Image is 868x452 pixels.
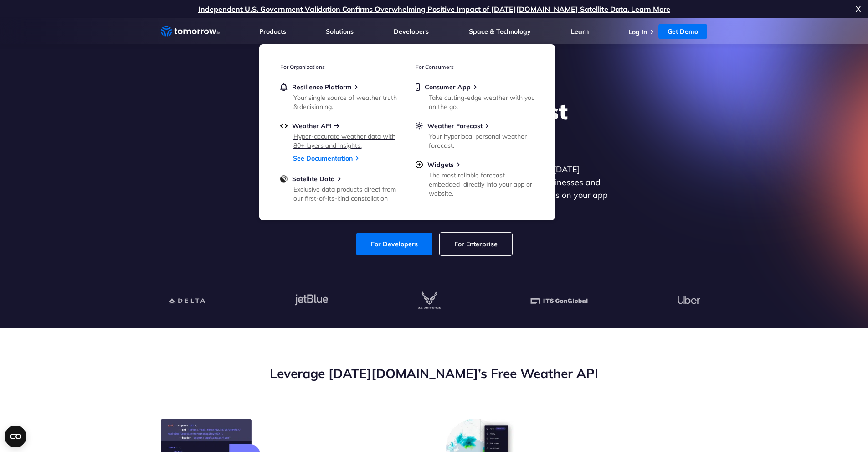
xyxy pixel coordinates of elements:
[293,93,400,111] div: Your single source of weather truth & decisioning.
[280,63,399,70] h3: For Organizations
[628,28,647,36] a: Log In
[394,27,429,36] a: Developers
[416,83,420,91] img: mobile.svg
[416,83,534,109] a: Consumer AppTake cutting-edge weather with you on the go.
[469,27,531,36] a: Space & Technology
[293,132,400,150] div: Hyper-accurate weather data with 80+ layers and insights.
[658,24,707,39] a: Get Demo
[416,122,534,148] a: Weather ForecastYour hyperlocal personal weather forecast.
[326,27,354,36] a: Solutions
[416,161,534,196] a: WidgetsThe most reliable forecast embedded directly into your app or website.
[416,122,423,130] img: sun.svg
[280,175,288,183] img: satellite-data-menu.png
[416,63,534,70] h3: For Consumers
[258,163,610,214] p: Get reliable and precise weather data through our free API. Count on [DATE][DOMAIN_NAME] for quic...
[293,154,353,162] a: See Documentation
[429,93,535,111] div: Take cutting-edge weather with you on the go.
[356,233,432,255] a: For Developers
[429,132,535,150] div: Your hyperlocal personal weather forecast.
[258,98,610,152] h1: Explore the World’s Best Weather API
[416,161,423,169] img: plus-circle.svg
[5,426,26,447] button: Open CMP widget
[293,185,400,203] div: Exclusive data products direct from our first-of-its-kind constellation
[292,175,335,183] span: Satellite Data
[429,171,535,198] div: The most reliable forecast embedded directly into your app or website.
[292,122,332,130] span: Weather API
[280,83,399,109] a: Resilience PlatformYour single source of weather truth & decisioning.
[425,83,471,91] span: Consumer App
[427,161,454,169] span: Widgets
[292,83,352,91] span: Resilience Platform
[427,122,483,130] span: Weather Forecast
[280,122,288,130] img: api.svg
[259,27,286,36] a: Products
[440,233,512,255] a: For Enterprise
[161,25,220,38] a: Home link
[280,122,399,148] a: Weather APIHyper-accurate weather data with 80+ layers and insights.
[571,27,589,36] a: Learn
[161,365,708,382] h2: Leverage [DATE][DOMAIN_NAME]’s Free Weather API
[198,5,670,14] a: Independent U.S. Government Validation Confirms Overwhelming Positive Impact of [DATE][DOMAIN_NAM...
[280,83,288,91] img: bell.svg
[280,175,399,201] a: Satellite DataExclusive data products direct from our first-of-its-kind constellation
